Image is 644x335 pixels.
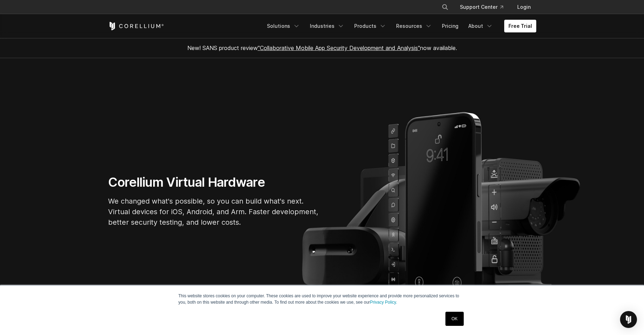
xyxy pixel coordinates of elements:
[108,196,319,228] p: We changed what's possible, so you can build what's next. Virtual devices for iOS, Android, and A...
[392,20,436,32] a: Resources
[370,300,397,305] a: Privacy Policy.
[263,20,536,32] div: Navigation Menu
[512,1,536,13] a: Login
[433,1,536,13] div: Navigation Menu
[263,20,304,32] a: Solutions
[258,44,420,51] a: "Collaborative Mobile App Security Development and Analysis"
[439,1,451,13] button: Search
[464,20,497,32] a: About
[504,20,536,32] a: Free Trial
[445,312,463,326] a: OK
[306,20,349,32] a: Industries
[108,22,164,30] a: Corellium Home
[179,293,466,305] p: This website stores cookies on your computer. These cookies are used to improve your website expe...
[438,20,463,32] a: Pricing
[350,20,390,32] a: Products
[108,174,319,190] h1: Corellium Virtual Hardware
[620,311,637,328] div: Open Intercom Messenger
[187,44,457,51] span: New! SANS product review now available.
[454,1,509,13] a: Support Center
